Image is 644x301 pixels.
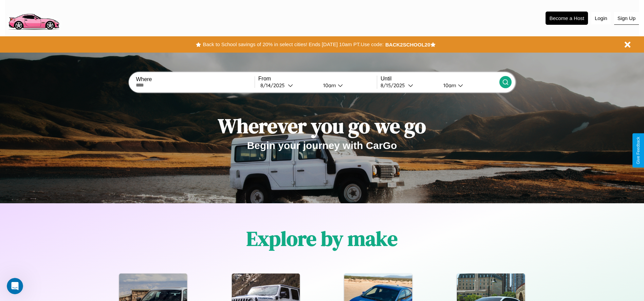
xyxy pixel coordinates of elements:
button: 8/14/2025 [258,82,318,89]
div: 8 / 15 / 2025 [381,82,408,89]
button: Become a Host [546,12,588,25]
div: 10am [440,82,458,89]
iframe: Intercom live chat [7,278,23,294]
div: 8 / 14 / 2025 [260,82,288,89]
img: logo [5,3,62,32]
label: From [258,76,377,82]
b: BACK2SCHOOL20 [385,42,430,48]
button: 10am [318,82,377,89]
div: 10am [320,82,338,89]
button: Sign Up [614,12,639,25]
button: 10am [438,82,499,89]
h1: Explore by make [246,225,398,252]
button: Login [591,12,611,24]
button: Back to School savings of 20% in select cities! Ends [DATE] 10am PT.Use code: [201,40,385,49]
label: Until [381,76,499,82]
label: Where [136,76,254,82]
div: Give Feedback [636,137,641,164]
